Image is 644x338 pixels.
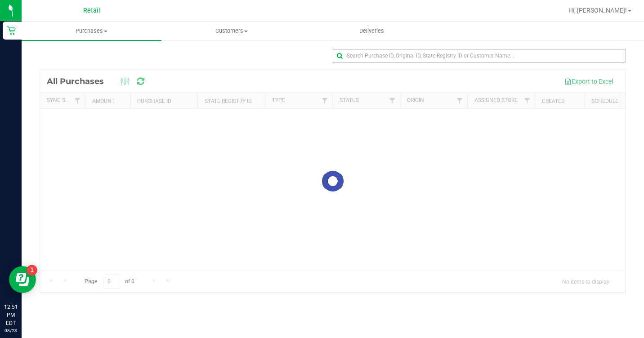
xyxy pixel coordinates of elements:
p: 08/23 [4,327,18,334]
a: Purchases [22,22,161,40]
iframe: Resource center [9,266,36,293]
input: Search Purchase ID, Original ID, State Registry ID or Customer Name... [333,49,626,62]
iframe: Resource center unread badge [27,265,37,276]
span: Hi, [PERSON_NAME]! [568,7,627,14]
span: Customers [162,27,301,35]
a: Deliveries [302,22,442,40]
inline-svg: Retail [7,26,16,35]
a: Customers [161,22,301,40]
span: Purchases [22,27,161,35]
span: Deliveries [347,27,396,35]
span: Retail [83,7,100,14]
p: 12:51 PM EDT [4,303,18,327]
